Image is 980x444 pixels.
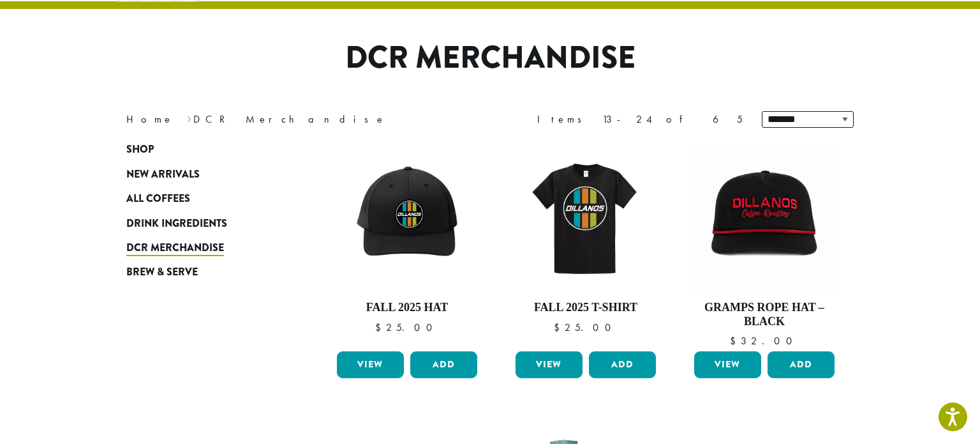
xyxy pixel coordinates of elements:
[730,334,798,348] bdi: 32.00
[117,40,863,77] h1: DCR Merchandise
[516,351,583,378] a: View
[334,301,480,315] h4: Fall 2025 Hat
[126,240,224,256] span: DCR Merchandise
[126,112,174,126] a: Home
[126,236,279,260] a: DCR Merchandise
[126,112,471,127] nav: Breadcrumb
[126,187,279,211] a: All Coffees
[126,264,198,280] span: Brew & Serve
[691,144,838,346] a: Gramps Rope Hat – Black $32.00
[512,301,659,315] h4: Fall 2025 T-Shirt
[537,112,743,127] div: Items 13-24 of 65
[126,260,279,284] a: Brew & Serve
[694,351,761,378] a: View
[126,162,279,187] a: New Arrivals
[768,351,835,378] button: Add
[410,351,477,378] button: Add
[334,144,480,291] img: DCR-Retro-Three-Strip-Circle-Patch-Trucker-Hat-Fall-WEB-scaled.jpg
[334,144,480,346] a: Fall 2025 Hat $25.00
[126,167,200,183] span: New Arrivals
[691,144,838,291] img: Rope-Hat-Black-scaled.png
[126,216,227,232] span: Drink Ingredients
[126,137,279,162] a: Shop
[126,191,190,207] span: All Coffees
[512,144,659,291] img: DCR-Retro-Three-Strip-Circle-Tee-Fall-WEB-scaled.jpg
[337,351,404,378] a: View
[512,144,659,346] a: Fall 2025 T-Shirt $25.00
[126,211,279,235] a: Drink Ingredients
[375,321,438,334] bdi: 25.00
[554,321,617,334] bdi: 25.00
[375,321,386,334] span: $
[691,301,838,328] h4: Gramps Rope Hat – Black
[589,351,656,378] button: Add
[126,142,154,158] span: Shop
[730,334,741,348] span: $
[187,107,191,127] span: ›
[554,321,565,334] span: $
